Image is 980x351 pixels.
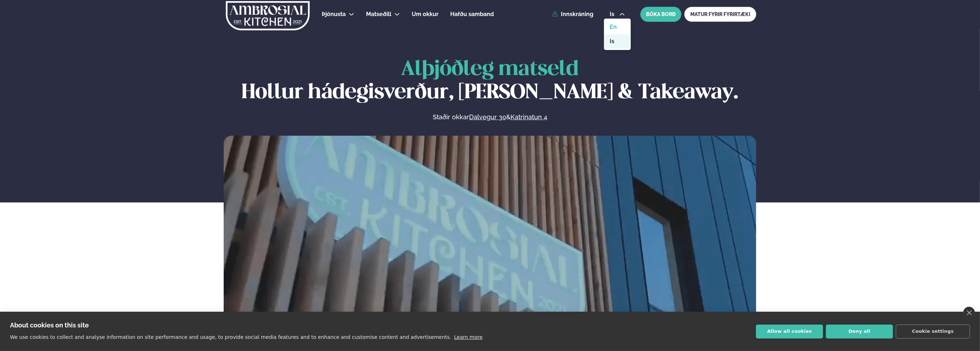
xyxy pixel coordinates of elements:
[604,34,631,49] a: is
[450,10,494,19] a: Hafðu samband
[10,321,89,329] strong: About cookies on this site
[610,11,616,17] span: is
[322,10,346,19] a: Þjónusta
[552,11,593,17] a: Innskráning
[511,113,547,121] a: Katrinatun 4
[640,7,681,22] button: BÓKA BORÐ
[963,307,975,319] a: close
[756,325,823,339] button: Allow all cookies
[225,1,310,30] img: logo
[684,7,756,22] a: MATUR FYRIR FYRIRTÆKI
[450,11,494,17] span: Hafðu samband
[454,334,483,340] a: Learn more
[412,11,438,17] span: Um okkur
[10,334,451,340] p: We use cookies to collect and analyse information on site performance and usage, to provide socia...
[322,11,346,17] span: Þjónusta
[604,11,631,17] button: is
[224,58,756,104] h1: Hollur hádegisverður, [PERSON_NAME] & Takeaway.
[366,10,391,19] a: Matseðill
[355,113,625,121] p: Staðir okkar &
[366,11,391,17] span: Matseðill
[469,113,506,121] a: Dalvegur 30
[604,20,631,34] a: en
[412,10,438,19] a: Um okkur
[896,325,970,339] button: Cookie settings
[401,60,579,79] span: Alþjóðleg matseld
[826,325,893,339] button: Deny all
